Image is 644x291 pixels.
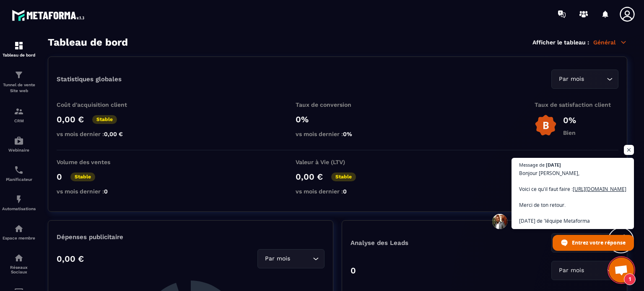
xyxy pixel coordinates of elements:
a: automationsautomationsAutomatisations [2,188,36,217]
p: 0 [57,172,62,182]
a: schedulerschedulerPlanificateur [2,159,36,188]
p: Bien [563,129,576,136]
span: 0 [104,188,108,195]
img: logo [12,8,87,23]
input: Search for option [292,254,311,263]
p: Tableau de bord [2,53,36,57]
a: automationsautomationsEspace membre [2,217,36,247]
a: social-networksocial-networkRéseaux Sociaux [2,247,36,281]
p: 0 [351,265,356,276]
img: scheduler [14,165,24,175]
span: 1 [624,273,636,285]
img: formation [14,106,24,116]
span: 0,00 € [104,131,123,137]
p: Automatisations [2,206,36,211]
p: vs mois dernier : [296,188,379,195]
p: Coût d'acquisition client [57,101,140,108]
p: Taux de conversion [296,101,379,108]
img: formation [14,41,24,51]
input: Search for option [586,266,605,275]
p: Stable [92,115,117,124]
img: automations [14,224,24,234]
p: vs mois dernier : [57,188,140,195]
img: b-badge-o.b3b20ee6.svg [535,114,557,136]
p: Planificateur [2,177,36,182]
input: Search for option [586,75,605,84]
span: [DATE] [546,162,561,167]
img: automations [14,194,24,204]
p: Dépenses publicitaire [57,233,325,241]
a: formationformationCRM [2,100,36,129]
img: automations [14,136,24,146]
img: formation [14,70,24,80]
p: 0,00 € [296,172,323,182]
p: vs mois dernier : [57,131,140,137]
p: CRM [2,118,36,123]
p: 0% [563,115,576,125]
p: Espace membre [2,236,36,240]
p: 0,00 € [57,114,84,124]
p: Afficher le tableau : [532,39,589,46]
p: 0% [296,114,379,124]
span: Par mois [557,266,586,275]
div: Search for option [551,70,618,89]
span: Par mois [557,75,586,84]
p: 0,00 € [57,254,84,264]
h3: Tableau de bord [48,36,128,48]
span: Entrez votre réponse [572,235,626,250]
div: Search for option [551,261,618,280]
span: Bonjour [PERSON_NAME], Voici ce qu'il faut faire : Merci de ton retour. [DATE] de 'léquipe Metaforma [519,169,626,225]
span: 0 [343,188,347,195]
p: Webinaire [2,148,36,152]
span: Message de [519,162,545,167]
span: 0% [343,131,352,137]
p: Stable [331,173,356,181]
a: automationsautomationsWebinaire [2,129,36,159]
p: Tunnel de vente Site web [2,82,36,94]
div: Ouvrir le chat [609,258,634,283]
span: Par mois [263,254,292,263]
img: social-network [14,253,24,263]
a: formationformationTunnel de vente Site web [2,64,36,100]
p: vs mois dernier : [296,131,379,137]
p: Taux de satisfaction client [535,101,618,108]
p: Réseaux Sociaux [2,265,36,274]
p: Stable [70,173,95,181]
p: Statistiques globales [57,75,122,83]
p: Valeur à Vie (LTV) [296,159,379,165]
p: Analyse des Leads [351,239,485,247]
div: Search for option [257,249,325,268]
a: formationformationTableau de bord [2,34,36,64]
p: Général [593,39,627,46]
p: Volume des ventes [57,159,140,165]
